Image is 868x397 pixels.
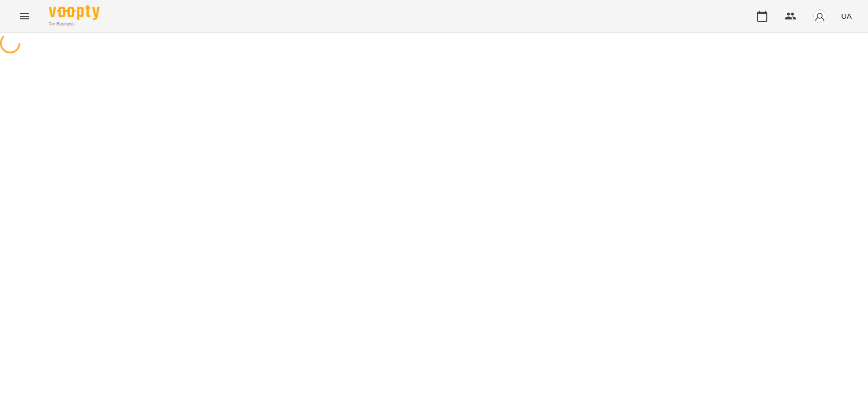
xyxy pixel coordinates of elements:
button: Menu [12,4,37,28]
img: Voopty Logo [49,5,100,20]
span: For Business [49,21,100,27]
button: UA [837,7,856,25]
img: avatar_s.png [813,9,827,23]
span: UA [841,11,852,21]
